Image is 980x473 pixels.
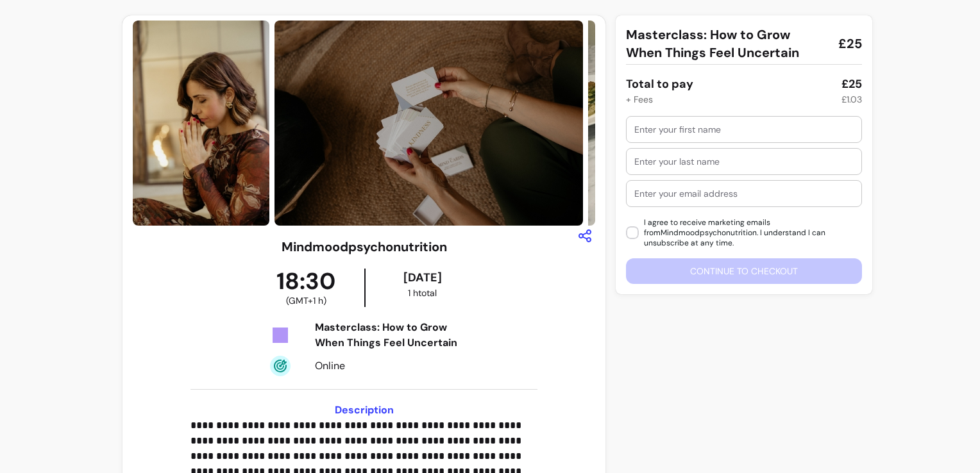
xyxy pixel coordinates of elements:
div: Masterclass: How to Grow When Things Feel Uncertain [315,320,477,351]
div: Total to pay [626,75,693,93]
h3: Description [190,402,537,418]
input: Enter your email address [634,187,854,200]
div: 1 h total [368,286,477,299]
h3: Mindmoodpsychonutrition [282,238,447,256]
div: £25 [841,75,862,93]
img: Tickets Icon [270,325,291,345]
span: £25 [838,35,862,53]
span: Masterclass: How to Grow When Things Feel Uncertain [626,26,828,62]
div: + Fees [626,93,653,106]
div: [DATE] [368,269,477,286]
div: £1.03 [841,93,862,106]
img: https://d22cr2pskkweo8.cloudfront.net/344484ea-46aa-4be6-a670-e6b79f900904 [133,21,269,226]
span: ( GMT+1 h ) [286,294,326,307]
input: Enter your first name [634,123,854,136]
input: Enter your last name [634,155,854,168]
div: 18:30 [248,269,364,307]
img: https://d22cr2pskkweo8.cloudfront.net/a3338f8d-9d0f-4ca5-8877-a61827f8b823 [275,21,583,226]
div: Online [315,358,477,374]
